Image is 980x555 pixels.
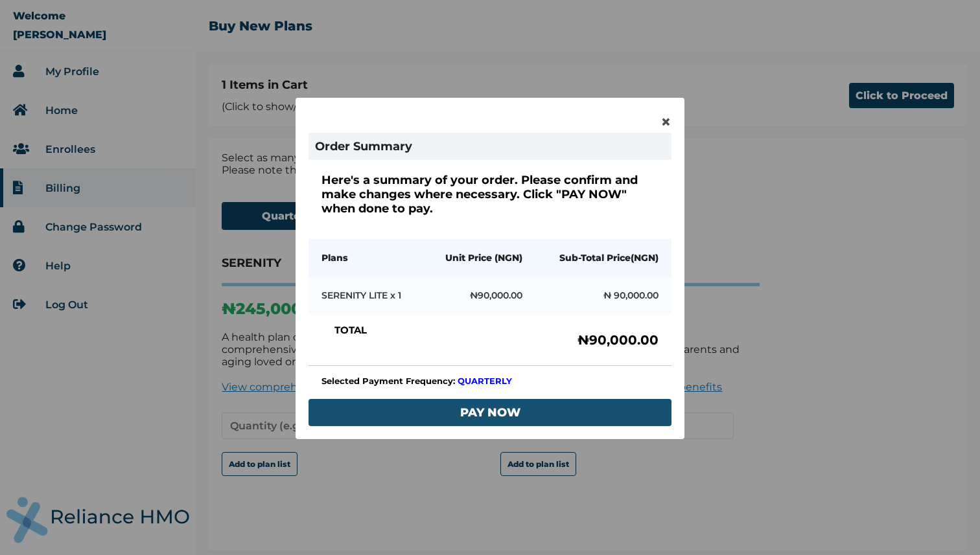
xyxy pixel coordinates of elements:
[458,376,512,386] strong: QUARTERLY
[309,277,423,314] td: SERENITY LITE x 1
[423,277,535,314] td: ₦ 90,000.00
[334,324,367,336] h2: TOTAL
[309,399,671,426] button: PAY NOW
[577,332,659,348] h3: ₦ 90,000.00
[423,239,535,277] th: Unit Price (NGN)
[535,277,671,314] td: ₦ 90,000.00
[309,133,671,160] h1: Order Summary
[321,376,659,386] h3: Selected Payment Frequency:
[309,239,423,277] th: Plans
[660,111,671,133] span: ×
[321,173,659,216] h2: Here's a summary of your order. Please confirm and make changes where necessary. Click "PAY NOW" ...
[535,239,671,277] th: Sub-Total Price(NGN)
